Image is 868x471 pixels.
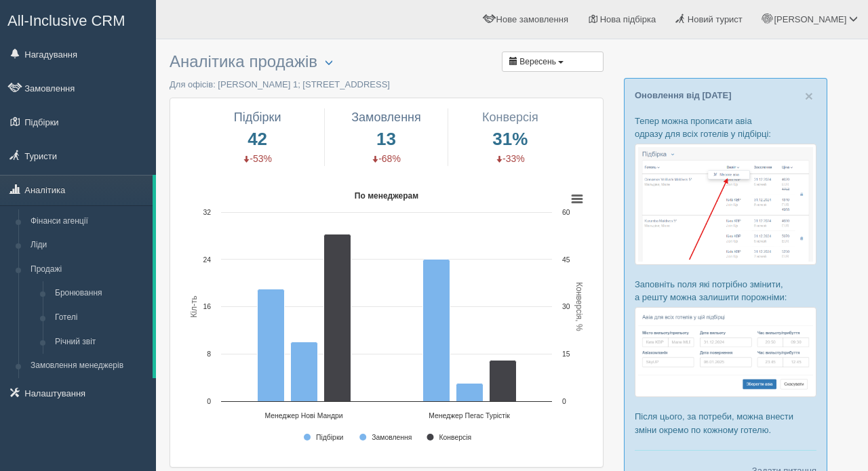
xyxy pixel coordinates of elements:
span: Вересень [519,57,556,66]
text: Конверсія, % [574,282,584,331]
span: Нова підбірка [600,14,656,24]
span: 13 [335,126,437,152]
span: -33% [496,153,525,164]
a: Бронювання [49,281,153,306]
text: 0 [207,398,211,405]
span: -68% [372,153,401,164]
button: Close [805,89,813,103]
text: По менеджерам [355,191,418,201]
text: 24 [203,256,211,264]
a: All-Inclusive CRM [1,1,155,38]
a: Готелі [49,306,153,330]
span: Нове замовлення [496,14,568,24]
text: Менеджер Нові Мандри [264,412,342,419]
span: All-Inclusive CRM [7,12,125,29]
span: 42 [201,126,313,152]
span: Підбірки [234,110,281,124]
span: Замовлення [351,110,421,124]
a: Ліди [24,233,153,258]
a: Підбірки 42 -53% [201,108,313,166]
p: Заповніть поля які потрібно змінити, а решту можна залишити порожніми: [635,278,816,304]
text: Менеджер Пегас Турістік [429,412,510,419]
text: 32 [203,209,211,216]
img: %D0%BF%D1%96%D0%B4%D0%B1%D1%96%D1%80%D0%BA%D0%B0-%D0%B0%D0%B2%D1%96%D0%B0-2-%D1%81%D1%80%D0%BC-%D... [635,307,816,397]
span: Конверсія [482,110,538,124]
span: -53% [243,153,272,164]
a: Замовлення 13 -68% [335,108,437,166]
text: Кіл-ть [189,295,199,317]
text: 0 [562,398,566,405]
p: Для офісів: [PERSON_NAME] 1; [STREET_ADDRESS] [170,78,604,91]
text: Замовлення [372,434,412,441]
p: Після цього, за потреби, можна внести зміни окремо по кожному готелю. [635,410,816,436]
button: Вересень [502,52,604,72]
p: Тепер можна прописати авіа одразу для всіх готелів у підбірці: [635,115,816,140]
span: Новий турист [688,14,743,24]
a: Замовлення менеджерів [24,354,153,378]
text: 16 [203,303,211,310]
text: 60 [562,209,570,216]
span: × [805,88,813,104]
a: Річний звіт [49,330,153,354]
text: Підбірки [316,434,343,441]
text: Конверсія [439,434,471,441]
text: 15 [562,350,570,358]
span: [PERSON_NAME] [774,14,846,24]
text: 30 [562,303,570,310]
span: 31% [458,126,561,152]
a: Оновлення від [DATE] [635,90,732,100]
svg: По менеджерам [180,186,593,457]
img: %D0%BF%D1%96%D0%B4%D0%B1%D1%96%D1%80%D0%BA%D0%B0-%D0%B0%D0%B2%D1%96%D0%B0-1-%D1%81%D1%80%D0%BC-%D... [635,144,816,265]
a: Фінанси агенції [24,209,153,234]
text: 8 [207,350,211,358]
h3: Аналітика продажів [170,53,604,71]
text: 45 [562,256,570,264]
a: Продажі [24,258,153,282]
